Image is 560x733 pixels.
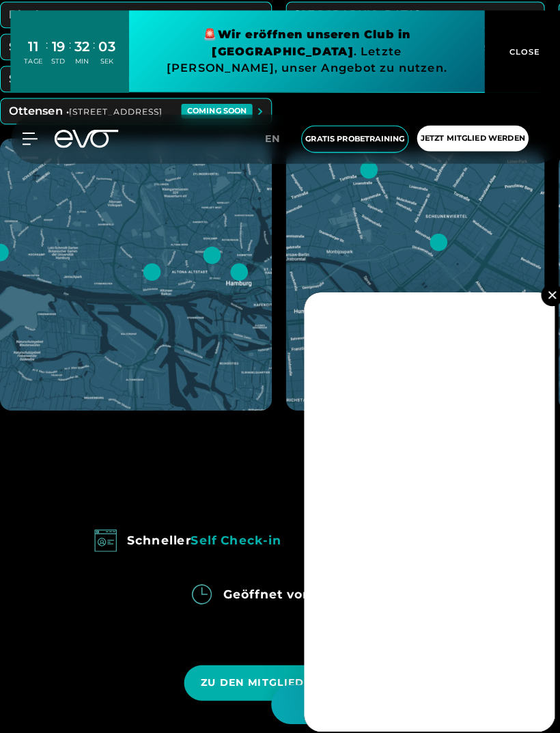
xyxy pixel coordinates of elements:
div: : [92,37,94,73]
div: 19 [51,36,64,55]
div: 32 [73,36,88,55]
a: ZU DEN MITGLIEDSCHAFTEN [180,641,380,696]
a: Gratis Probetraining [291,123,404,150]
div: Schneller [124,518,275,540]
a: en [260,128,283,144]
img: close.svg [537,285,544,292]
span: CLOSE [496,44,529,57]
div: Geöffnet von [219,570,377,592]
div: MIN [73,55,88,65]
span: en [260,130,275,142]
span: Gratis Probetraining [299,130,396,142]
span: Jetzt Mitglied werden [412,130,514,141]
div: TAGE [24,55,42,65]
img: evofitness [88,514,119,544]
div: 11 [24,36,42,55]
div: 03 [97,36,113,55]
img: evofitness [182,566,213,597]
div: STD [51,55,64,65]
button: Hallo Athlet! Was möchtest du tun? [266,671,533,709]
div: SEK [97,55,113,65]
div: : [45,37,47,73]
em: Self Check-in [187,522,275,536]
a: Jetzt Mitglied werden [404,123,522,150]
div: : [68,37,70,73]
button: CLOSE [475,10,550,91]
span: ZU DEN MITGLIEDSCHAFTEN [197,661,359,676]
